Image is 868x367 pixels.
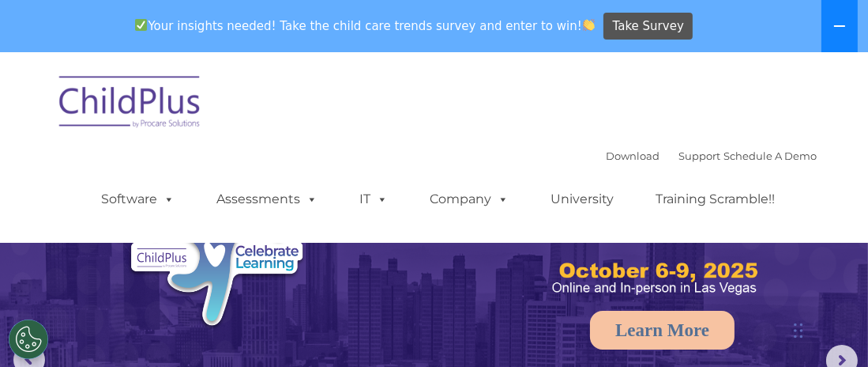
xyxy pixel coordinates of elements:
span: Take Survey [613,13,684,40]
a: Company [415,183,525,215]
a: Software [86,183,191,215]
div: Drag [794,307,803,354]
img: ✅ [135,19,147,31]
a: Take Survey [603,13,693,40]
a: University [535,183,630,215]
button: Cookies Settings [9,320,48,359]
img: ChildPlus by Procare Solutions [51,65,209,144]
a: Support [679,149,721,162]
iframe: Chat Widget [611,196,868,367]
font: | [607,149,817,162]
a: IT [344,183,404,215]
span: Your insights needed! Take the child care trends survey and enter to win! [129,10,602,41]
img: 👏 [583,19,595,31]
a: Schedule A Demo [724,149,817,162]
a: Training Scramble!! [641,183,791,215]
a: Download [607,149,660,162]
a: Assessments [201,183,334,215]
a: Learn More [590,311,735,350]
